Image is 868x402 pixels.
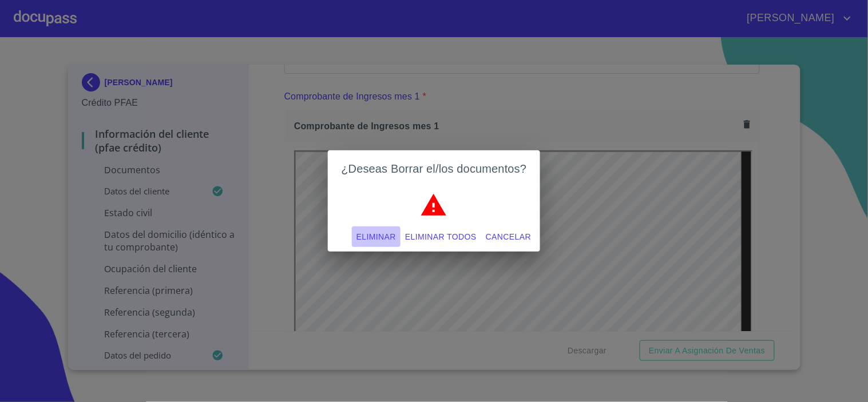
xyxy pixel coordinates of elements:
[486,230,531,244] span: Cancelar
[356,230,396,244] span: Eliminar
[352,226,401,248] button: Eliminar
[401,226,481,248] button: Eliminar todos
[342,160,527,178] h2: ¿Deseas Borrar el/los documentos?
[405,230,477,244] span: Eliminar todos
[481,226,536,248] button: Cancelar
